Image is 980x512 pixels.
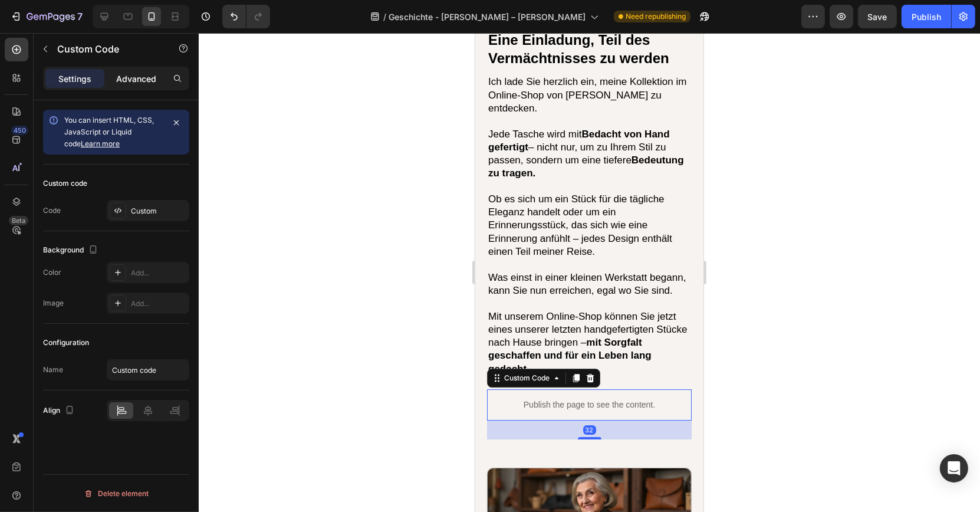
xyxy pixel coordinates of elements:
[475,33,703,512] iframe: Design area
[43,403,77,419] div: Align
[389,11,586,23] span: Geschichte - [PERSON_NAME] – [PERSON_NAME]
[43,178,87,189] div: Custom code
[912,11,941,23] div: Publish
[940,454,968,483] div: Open Intercom Messenger
[84,487,149,501] div: Delete element
[902,5,951,28] button: Publish
[43,267,61,278] div: Color
[131,206,186,216] div: Custom
[43,298,64,308] div: Image
[43,337,89,348] div: Configuration
[11,126,28,135] div: 450
[57,42,157,56] p: Custom Code
[9,216,28,225] div: Beta
[131,298,186,309] div: Add...
[64,116,154,148] span: You can insert HTML, CSS, JavaScript or Liquid code
[77,9,83,24] p: 7
[868,12,887,22] span: Save
[58,73,91,85] p: Settings
[43,484,189,503] button: Delete element
[43,365,63,375] div: Name
[81,139,120,148] a: Learn more
[43,242,100,258] div: Background
[383,11,386,23] span: /
[5,5,88,28] button: 7
[626,11,686,22] span: Need republishing
[858,5,897,28] button: Save
[131,268,186,278] div: Add...
[116,73,156,85] p: Advanced
[43,205,61,216] div: Code
[222,5,270,28] div: Undo/Redo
